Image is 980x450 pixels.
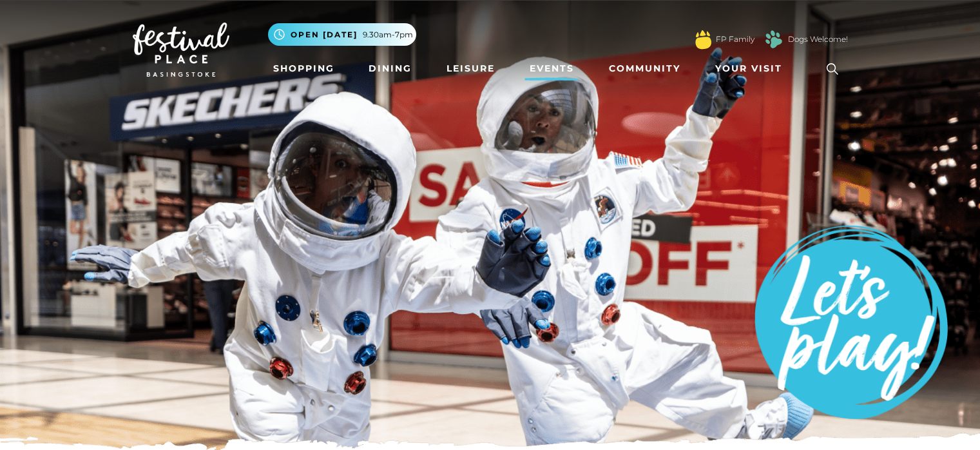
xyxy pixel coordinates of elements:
a: Dining [363,57,417,81]
button: Open [DATE] 9.30am-7pm [268,23,416,46]
span: Open [DATE] [291,29,358,41]
span: 9.30am-7pm [363,29,413,41]
a: Community [604,57,686,81]
span: Your Visit [715,62,782,75]
a: Events [524,57,579,81]
a: Shopping [268,57,340,81]
img: Festival Place Logo [133,23,229,77]
a: FP Family [716,34,754,45]
a: Your Visit [710,57,794,81]
a: Dogs Welcome! [788,34,848,45]
a: Leisure [441,57,500,81]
